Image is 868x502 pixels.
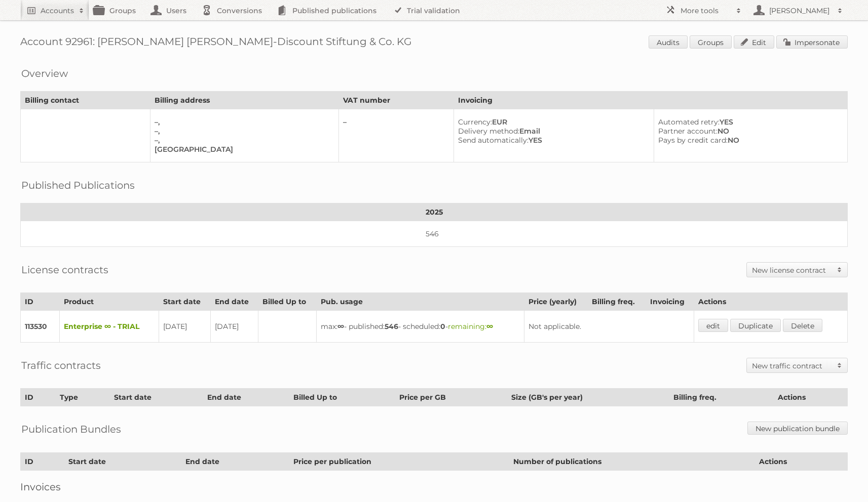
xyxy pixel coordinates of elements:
div: NO [658,127,839,136]
th: VAT number [339,92,454,109]
h1: Account 92961: [PERSON_NAME] [PERSON_NAME]-Discount Stiftung & Co. KG [20,35,848,51]
th: Actions [694,293,848,311]
th: Price per GB [395,389,507,406]
td: – [339,109,454,162]
h2: License contracts [21,262,108,277]
th: Start date [64,453,181,471]
a: edit [698,319,728,332]
th: Billing freq. [588,293,646,311]
th: Actions [755,453,848,471]
td: 113530 [21,311,60,343]
th: Type [55,389,109,406]
strong: 0 [440,322,445,331]
a: Duplicate [730,319,781,332]
h2: Accounts [41,6,74,16]
td: [DATE] [159,311,210,343]
th: Size (GB's per year) [507,389,669,406]
a: Audits [649,35,688,49]
th: ID [21,293,60,311]
th: 2025 [21,203,848,221]
div: EUR [458,117,646,127]
th: Billing freq. [669,389,774,406]
span: Send automatically: [458,136,529,145]
td: [DATE] [210,311,258,343]
th: Start date [159,293,210,311]
span: Delivery method: [458,127,519,136]
th: End date [181,453,289,471]
th: End date [203,389,289,406]
strong: 546 [385,322,398,331]
h2: Overview [21,66,68,81]
div: –, [155,136,330,145]
h2: New license contract [752,265,832,275]
th: Actions [774,389,848,406]
td: max: - published: - scheduled: - [317,311,524,343]
th: Price (yearly) [524,293,588,311]
a: New traffic contract [747,358,847,372]
div: YES [458,136,646,145]
a: Groups [690,35,732,49]
a: New publication bundle [747,422,848,435]
a: Delete [783,319,822,332]
th: ID [21,453,64,471]
th: Start date [110,389,203,406]
h2: Publication Bundles [21,422,121,437]
h2: Traffic contracts [21,358,101,373]
th: Number of publications [509,453,755,471]
span: remaining: [448,322,493,331]
td: Enterprise ∞ - TRIAL [60,311,159,343]
div: [GEOGRAPHIC_DATA] [155,145,330,154]
h2: Published Publications [21,178,135,193]
span: Toggle [832,358,847,372]
div: –, [155,127,330,136]
h2: [PERSON_NAME] [767,6,833,16]
span: Pays by credit card: [658,136,728,145]
th: ID [21,389,56,406]
th: Pub. usage [317,293,524,311]
h2: Invoices [20,481,848,493]
th: Billing address [150,92,339,109]
a: New license contract [747,263,847,277]
th: Billed Up to [289,389,395,406]
th: Billed Up to [258,293,317,311]
th: End date [210,293,258,311]
div: YES [658,117,839,127]
div: –, [155,117,330,127]
th: Invoicing [454,92,848,109]
span: Currency: [458,117,492,127]
strong: ∞ [337,322,344,331]
th: Invoicing [646,293,694,311]
div: NO [658,136,839,145]
span: Partner account: [658,127,718,136]
h2: New traffic contract [752,361,832,371]
th: Price per publication [289,453,509,471]
td: Not applicable. [524,311,694,343]
span: Automated retry: [658,117,720,127]
a: Impersonate [776,35,848,49]
h2: More tools [681,6,731,16]
span: Toggle [832,263,847,277]
td: 546 [21,221,848,247]
a: Edit [734,35,774,49]
strong: ∞ [486,322,493,331]
th: Billing contact [21,92,150,109]
th: Product [60,293,159,311]
div: Email [458,127,646,136]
